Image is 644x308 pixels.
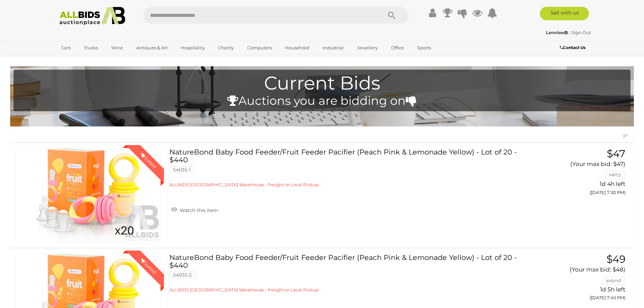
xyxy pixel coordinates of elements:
a: Cars [57,42,75,53]
a: Trucks [79,42,102,53]
a: Office [387,42,408,53]
div: Outbid [133,251,164,282]
a: Sign Out [571,30,591,35]
div: Outbid [133,145,164,176]
h4: Auctions you are bidding on [17,94,627,108]
span: $49 [606,253,625,265]
span: $47 [607,147,625,160]
a: NatureBond Baby Food Feeder/Fruit Feeder Pacifier (Peach Pink & Lemonade Yellow) - Lot of 20 - $4... [174,254,525,293]
h1: Current Bids [17,73,627,94]
a: Antiques & Art [132,42,172,53]
a: [GEOGRAPHIC_DATA] [57,53,114,65]
a: Wine [107,42,127,53]
a: Sports [413,42,435,53]
img: Allbids.com.au [56,7,129,25]
a: Outbid [15,148,161,242]
a: Charity [214,42,238,53]
a: Contact Us [560,44,587,51]
a: $49 (Your max bid: $48) jodynzf 1d 5h left ([DATE] 7:45 PM) [535,254,627,304]
a: Household [281,42,314,53]
a: Lennlee [546,30,569,35]
strong: Lennlee [546,30,568,35]
b: Contact Us [560,45,586,50]
a: Computers [243,42,276,53]
a: Watch this item [169,205,220,215]
a: Hospitality [176,42,209,53]
span: Watch this item [178,207,218,213]
a: $47 (Your max bid: $47) MP02 1d 4h left ([DATE] 7:30 PM) [535,148,627,199]
a: Jewellery [353,42,382,53]
a: Sell with us [540,7,589,20]
span: | [569,30,570,35]
a: Industrial [318,42,348,53]
button: Search [375,7,409,24]
a: NatureBond Baby Food Feeder/Fruit Feeder Pacifier (Peach Pink & Lemonade Yellow) - Lot of 20 - $4... [174,148,525,188]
